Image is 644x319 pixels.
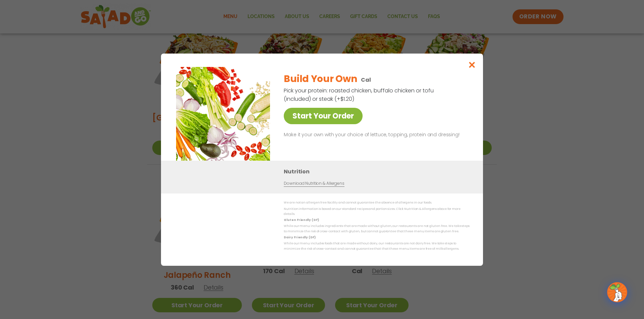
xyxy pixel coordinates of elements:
[284,224,470,234] p: While our menu includes ingredients that are made without gluten, our restaurants are not gluten ...
[284,218,319,222] strong: Gluten Friendly (GF)
[284,72,357,86] h2: Build Your Own
[284,241,470,251] p: While our menu includes foods that are made without dairy, our restaurants are not dairy free. We...
[284,108,363,124] a: Start Your Order
[176,67,270,161] img: Featured product photo for Build Your Own
[284,86,435,103] p: Pick your protein: roasted chicken, buffalo chicken or tofu (included) or steak (+$1.20)
[284,200,470,205] p: We are not an allergen free facility and cannot guarantee the absence of allergens in our foods.
[284,131,467,139] p: Make it your own with your choice of lettuce, topping, protein and dressing!
[284,167,473,176] h3: Nutrition
[461,54,483,76] button: Close modal
[284,206,470,217] p: Nutrition information is based on our standard recipes and portion sizes. Click Nutrition & Aller...
[284,180,344,187] a: Download Nutrition & Allergens
[608,283,627,302] img: wpChatIcon
[284,235,315,239] strong: Dairy Friendly (DF)
[361,76,371,84] p: Cal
